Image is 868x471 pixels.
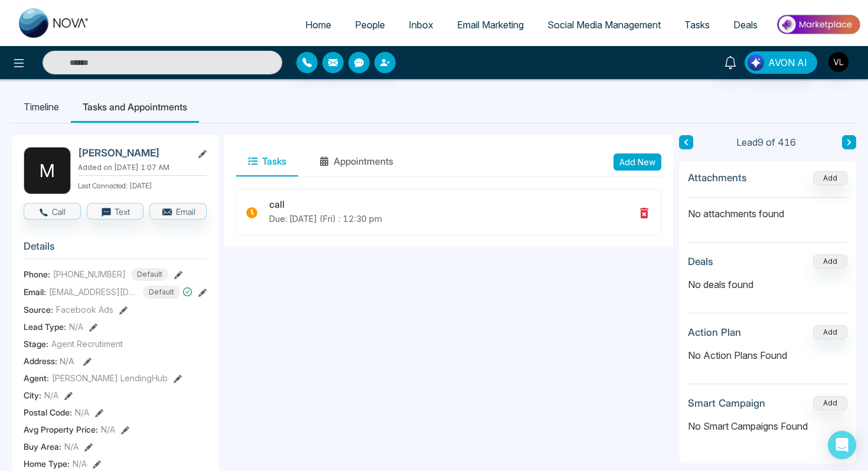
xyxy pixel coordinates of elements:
[24,440,61,453] span: Buy Area :
[828,431,856,459] div: Open Intercom Messenger
[614,153,661,171] button: Add New
[688,256,713,267] h3: Deals
[24,423,98,436] span: Avg Property Price :
[736,135,796,149] span: Lead 9 of 416
[308,147,405,176] button: Appointments
[813,172,847,182] span: Add
[71,91,199,123] li: Tasks and Appointments
[305,19,331,31] span: Home
[748,54,764,71] img: Lead Flow
[149,203,207,220] button: Email
[24,303,53,316] span: Source:
[131,268,168,281] span: Default
[69,320,83,333] span: N/A
[12,91,71,123] li: Timeline
[813,254,847,269] button: Add
[688,348,847,362] p: No Action Plans Found
[24,147,71,194] div: M
[24,320,66,333] span: Lead Type:
[101,423,115,436] span: N/A
[768,55,807,70] span: AVON AI
[75,406,89,418] span: N/A
[343,14,397,36] a: People
[24,457,70,470] span: Home Type :
[24,338,48,350] span: Stage:
[24,355,74,367] span: Address:
[536,14,673,36] a: Social Media Management
[688,326,741,338] h3: Action Plan
[24,406,72,418] span: Postal Code :
[722,14,769,36] a: Deals
[73,457,87,470] span: N/A
[673,14,722,36] a: Tasks
[813,171,847,185] button: Add
[813,325,847,339] button: Add
[828,52,849,72] img: User Avatar
[64,440,79,453] span: N/A
[688,419,847,433] p: No Smart Campaigns Found
[445,14,536,36] a: Email Marketing
[51,338,123,350] span: Agent Recrutiment
[457,19,524,31] span: Email Marketing
[19,8,90,38] img: Nova CRM Logo
[293,14,343,36] a: Home
[813,396,847,410] button: Add
[56,303,113,316] span: Facebook Ads
[547,19,661,31] span: Social Media Management
[688,397,765,409] h3: Smart Campaign
[52,372,168,384] span: [PERSON_NAME] LendingHub
[24,286,46,298] span: Email:
[53,268,126,280] span: [PHONE_NUMBER]
[409,19,433,31] span: Inbox
[87,203,144,220] button: Text
[60,356,74,366] span: N/A
[78,147,188,159] h2: [PERSON_NAME]
[688,198,847,221] p: No attachments found
[44,389,58,401] span: N/A
[397,14,445,36] a: Inbox
[78,162,207,173] p: Added on [DATE] 1:07 AM
[269,199,635,210] h3: call
[143,286,180,299] span: Default
[24,240,207,259] h3: Details
[49,286,138,298] span: [EMAIL_ADDRESS][DOMAIN_NAME]
[236,147,298,176] button: Tasks
[24,372,49,384] span: Agent:
[24,203,81,220] button: Call
[688,277,847,292] p: No deals found
[688,172,747,184] h3: Attachments
[24,389,41,401] span: City :
[745,51,817,74] button: AVON AI
[775,11,861,38] img: Market-place.gif
[684,19,710,31] span: Tasks
[355,19,385,31] span: People
[733,19,758,31] span: Deals
[269,212,635,225] p: Due: [DATE] (Fri) : 12:30 pm
[24,268,50,280] span: Phone:
[78,178,207,191] p: Last Connected: [DATE]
